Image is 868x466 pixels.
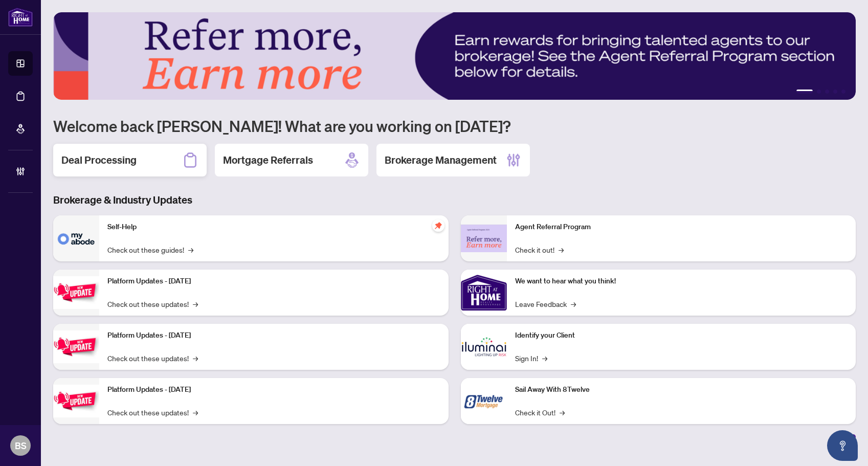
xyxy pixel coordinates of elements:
[61,153,137,167] h2: Deal Processing
[53,215,99,261] img: Self-Help
[53,385,99,417] img: Platform Updates - June 23, 2025
[461,378,507,424] img: Sail Away With 8Twelve
[825,90,829,94] button: 3
[15,438,27,453] span: BS
[53,12,856,100] img: Slide 0
[107,407,198,418] a: Check out these updates!→
[515,330,848,341] p: Identify your Client
[515,352,547,364] a: Sign In!→
[107,276,440,287] p: Platform Updates - [DATE]
[515,384,848,395] p: Sail Away With 8Twelve
[53,276,99,308] img: Platform Updates - July 21, 2025
[107,384,440,395] p: Platform Updates - [DATE]
[827,430,858,461] button: Open asap
[461,324,507,370] img: Identify your Client
[107,352,198,364] a: Check out these updates!→
[432,219,444,232] span: pushpin
[461,270,507,316] img: We want to hear what you think!
[817,90,821,94] button: 2
[107,298,198,309] a: Check out these updates!→
[515,276,848,287] p: We want to hear what you think!
[385,153,497,167] h2: Brokerage Management
[542,352,547,364] span: →
[515,407,565,418] a: Check it Out!→
[515,221,848,233] p: Agent Referral Program
[559,244,564,255] span: →
[8,8,33,27] img: logo
[841,90,845,94] button: 5
[833,90,837,94] button: 4
[53,330,99,363] img: Platform Updates - July 8, 2025
[193,298,198,309] span: →
[796,90,813,94] button: 1
[107,330,440,341] p: Platform Updates - [DATE]
[515,298,576,309] a: Leave Feedback→
[107,244,193,255] a: Check out these guides!→
[193,352,198,364] span: →
[193,407,198,418] span: →
[461,225,507,253] img: Agent Referral Program
[188,244,193,255] span: →
[571,298,576,309] span: →
[107,221,440,233] p: Self-Help
[560,407,565,418] span: →
[53,116,856,136] h1: Welcome back [PERSON_NAME]! What are you working on [DATE]?
[515,244,564,255] a: Check it out!→
[53,193,856,207] h3: Brokerage & Industry Updates
[223,153,313,167] h2: Mortgage Referrals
